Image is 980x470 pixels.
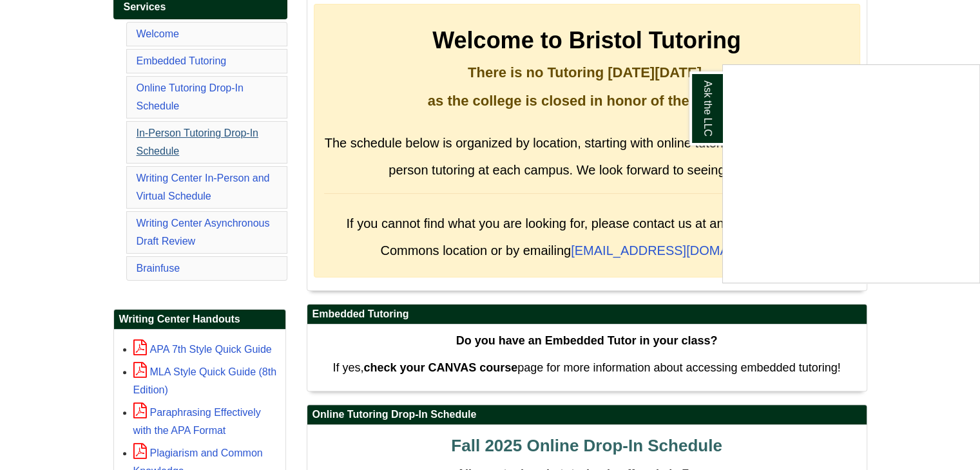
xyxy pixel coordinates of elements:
[722,64,980,283] div: Ask the LLC
[137,127,258,156] a: In-Person Tutoring Drop-In Schedule
[363,361,517,374] strong: check your CANVAS course
[723,65,979,283] iframe: Chat Widget
[133,407,261,436] a: Paraphrasing Effectively with the APA Format
[689,71,723,146] a: Ask the LLC
[456,334,718,347] strong: Do you have an Embedded Tutor in your class?
[325,136,849,177] span: The schedule below is organized by location, starting with online tutoring and followed by in-per...
[137,82,244,111] a: Online Tutoring Drop-In Schedule
[428,93,745,109] strong: as the college is closed in honor of the holiday.
[133,366,277,395] a: MLA Style Quick Guide (8th Edition)
[114,310,285,330] h2: Writing Center Handouts
[137,218,270,247] a: Writing Center Asynchronous Draft Review
[571,243,789,258] a: [EMAIL_ADDRESS][DOMAIN_NAME]
[346,216,827,258] span: If you cannot find what you are looking for, please contact us at any Library Learning Commons lo...
[307,405,867,425] h2: Online Tutoring Drop-In Schedule
[307,305,867,324] h2: Embedded Tutoring
[468,64,706,80] strong: There is no Tutoring [DATE][DATE],
[332,361,840,374] span: If yes, page for more information about accessing embedded tutoring!
[137,28,179,39] a: Welcome
[137,173,270,202] a: Writing Center In-Person and Virtual Schedule
[133,344,272,355] a: APA 7th Style Quick Guide
[137,55,227,66] a: Embedded Tutoring
[432,27,741,53] strong: Welcome to Bristol Tutoring
[451,436,722,455] span: Fall 2025 Online Drop-In Schedule
[137,263,180,274] a: Brainfuse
